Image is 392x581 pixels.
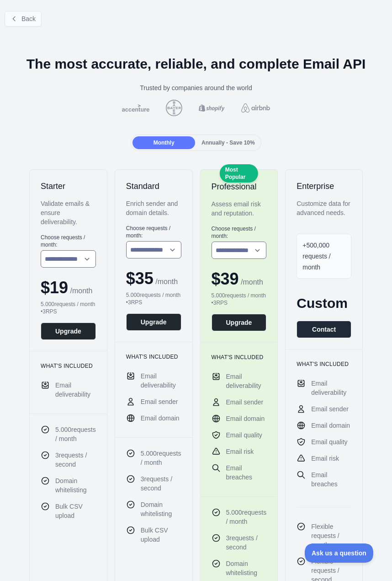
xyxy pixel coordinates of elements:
h3: What's included [41,362,96,370]
iframe: Toggle Customer Support [305,543,374,563]
span: Email deliverability [55,381,96,399]
h3: What's included [212,354,267,361]
span: Email deliverability [226,372,267,390]
span: Email deliverability [141,371,181,390]
h3: What's included [297,360,351,368]
span: Email deliverability [311,379,351,397]
h3: What's included [126,353,181,360]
